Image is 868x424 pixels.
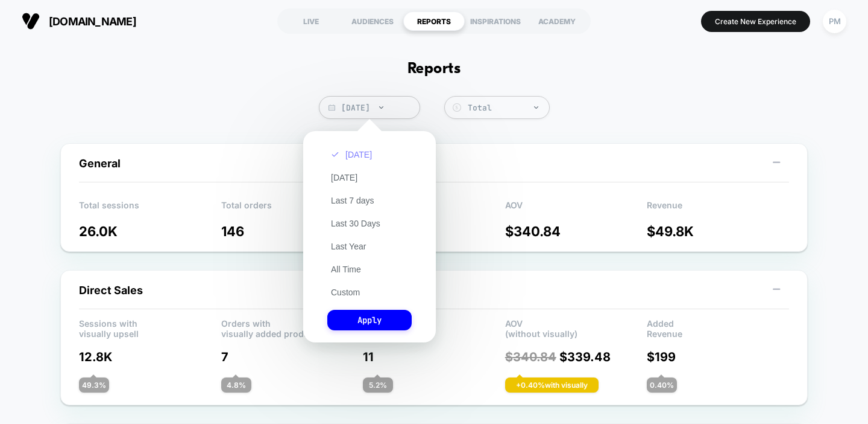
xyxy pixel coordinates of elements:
tspan: $ [455,104,458,111]
div: Total [468,103,543,113]
p: 146 [221,223,363,239]
p: Sessions with visually upsell [79,318,221,336]
h1: Reports [407,60,461,78]
img: end [534,106,538,109]
p: $ 339.48 [505,350,647,364]
button: [DOMAIN_NAME] [18,11,140,31]
p: Orders with visually added products [221,318,363,336]
button: Create New Experience [701,11,810,32]
img: Visually logo [22,12,40,30]
img: calendar [329,104,335,111]
p: 26.0K [79,223,221,239]
p: 7 [221,350,363,364]
button: [DATE] [327,172,361,183]
div: AUDIENCES [342,11,403,31]
p: $ 340.84 [505,223,647,239]
p: Total orders [221,200,363,218]
div: INSPIRATIONS [465,11,526,31]
img: end [379,106,383,109]
span: $ 340.84 [505,350,556,364]
div: LIVE [280,11,342,31]
p: $ 199 [647,350,789,364]
button: Last 7 days [327,195,378,206]
p: Added Revenue [647,318,789,336]
p: $ 49.8K [647,223,789,239]
button: Last 30 Days [327,218,384,229]
div: + 0.40 % with visually [505,377,599,393]
p: AOV (without visually) [505,318,647,336]
span: [DOMAIN_NAME] [49,15,136,28]
button: All Time [327,264,365,275]
span: General [79,157,121,170]
button: PM [819,9,850,34]
p: 11 [363,350,505,364]
p: Revenue [647,200,789,218]
div: 49.3 % [79,377,109,393]
button: Apply [327,310,412,330]
div: PM [823,10,846,33]
div: ACADEMY [526,11,588,31]
button: Custom [327,287,363,298]
p: AOV [505,200,647,218]
div: 0.40 % [647,377,677,393]
div: REPORTS [403,11,465,31]
p: Total sessions [79,200,221,218]
span: Direct Sales [79,284,143,297]
button: [DATE] [327,149,376,160]
span: [DATE] [319,96,420,119]
p: 12.8K [79,350,221,364]
button: Last Year [327,241,370,252]
div: 4.8 % [221,377,251,393]
div: 5.2 % [363,377,393,393]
